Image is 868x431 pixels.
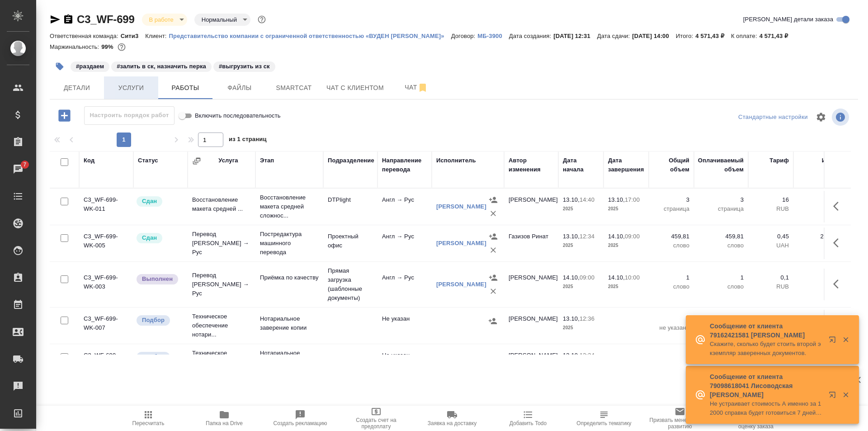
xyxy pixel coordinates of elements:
[698,204,744,213] p: страница
[486,207,500,220] button: Удалить
[142,275,173,284] p: Выполнен
[608,156,644,174] div: Дата завершения
[563,323,599,332] p: 2025
[323,262,377,307] td: Прямая загрузка (шаблонные документы)
[323,227,377,259] td: Проектный офис
[486,314,500,328] button: Назначить
[563,233,580,240] p: 13.10,
[653,241,689,250] p: слово
[653,204,689,213] p: страница
[138,156,158,165] div: Статус
[229,134,267,147] span: из 1 страниц
[417,82,428,93] svg: Отписаться
[169,32,451,39] a: Представительство компании с ограниченной ответственностью «ВУДЕН [PERSON_NAME]»
[382,156,427,174] div: Направление перевода
[798,273,839,282] p: 0,1
[580,196,594,203] p: 14:40
[798,232,839,241] p: 206,91
[219,62,270,71] p: #выгрузить из ск
[145,33,169,39] p: Клиент:
[84,156,94,165] div: Код
[188,266,255,303] td: Перевод [PERSON_NAME] → Рус
[563,315,580,322] p: 13.10,
[608,274,625,281] p: 14.10,
[326,82,384,94] span: Чат с клиентом
[136,314,183,327] div: Можно подбирать исполнителей
[486,230,500,243] button: Назначить
[79,310,133,341] td: C3_WF-699-WK-007
[798,195,839,204] p: 48
[625,196,640,203] p: 17:00
[272,82,316,94] span: Smartcat
[477,32,509,39] a: МБ-3900
[810,106,832,128] span: Настроить таблицу
[563,352,580,359] p: 13.10,
[653,195,689,204] p: 3
[509,156,554,174] div: Автор изменения
[142,352,165,361] p: Подбор
[76,62,104,71] p: #раздаем
[377,191,432,223] td: Англ → Рус
[2,158,34,180] a: 7
[563,274,580,281] p: 14.10,
[260,156,274,165] div: Этап
[188,344,255,380] td: Техническое обеспечение нотари...
[55,82,99,94] span: Детали
[79,191,133,223] td: C3_WF-699-WK-011
[142,316,165,325] p: Подбор
[451,33,478,39] p: Договор:
[653,282,689,291] p: слово
[823,331,845,352] button: Открыть в новой вкладке
[828,232,849,254] button: Здесь прячутся важные кнопки
[653,323,689,332] p: не указано
[653,351,689,360] p: 0
[710,340,823,358] p: Скажите, сколько будет стоить второй экземпляр заверенных документов.
[63,14,74,25] button: Скопировать ссылку
[828,273,849,295] button: Здесь прячутся важные кнопки
[188,191,255,223] td: Восстановление макета средней ...
[260,349,319,376] p: Нотариальное заверение подлинности по...
[563,241,599,250] p: 2025
[798,204,839,213] p: RUB
[823,386,845,407] button: Открыть в новой вкладке
[836,336,855,344] button: Закрыть
[436,281,486,288] a: [PERSON_NAME]
[377,269,432,300] td: Англ → Рус
[608,282,644,291] p: 2025
[753,273,789,282] p: 0,1
[142,233,157,242] p: Сдан
[256,14,268,25] button: Доп статусы указывают на важность/срочность заказа
[504,191,558,223] td: [PERSON_NAME]
[553,33,597,39] p: [DATE] 12:31
[50,57,70,76] button: Добавить тэг
[632,33,676,39] p: [DATE] 14:00
[116,41,127,53] button: 48.00 RUB;
[70,62,110,70] span: раздаем
[698,195,744,204] p: 3
[436,203,486,210] a: [PERSON_NAME]
[608,233,625,240] p: 14.10,
[753,282,789,291] p: RUB
[736,110,810,124] div: split button
[142,197,157,206] p: Сдан
[753,204,789,213] p: RUB
[377,346,432,378] td: Не указан
[436,240,486,246] a: [PERSON_NAME]
[563,156,599,174] div: Дата начала
[653,156,689,174] div: Общий объем
[822,156,839,165] div: Итого
[218,82,261,94] span: Файлы
[698,282,744,291] p: слово
[597,33,632,39] p: Дата сдачи:
[260,314,319,332] p: Нотариальное заверение копии
[753,241,789,250] p: UAH
[117,62,206,71] p: #залить в ск, назначить перка
[608,196,625,203] p: 13.10,
[50,14,61,25] button: Скопировать ссылку для ЯМессенджера
[608,241,644,250] p: 2025
[79,227,133,259] td: C3_WF-699-WK-005
[653,232,689,241] p: 459,81
[477,33,509,39] p: МБ-3900
[136,232,183,244] div: Менеджер проверил работу исполнителя, передает ее на следующий этап
[580,274,594,281] p: 09:00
